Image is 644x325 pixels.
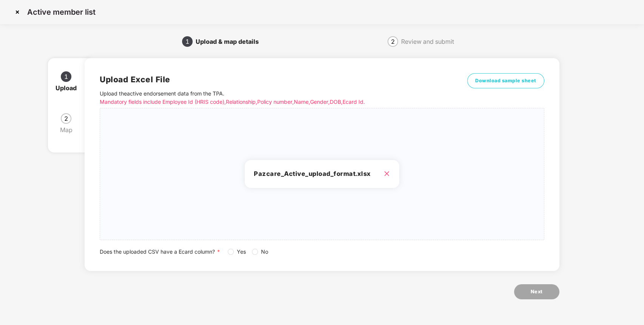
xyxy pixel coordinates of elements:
p: Mandatory fields include Employee Id (HRIS code), Relationship, Policy number, Name, Gender, DOB,... [100,98,451,106]
span: 2 [391,39,395,45]
span: close [384,171,390,177]
div: Review and submit [401,35,454,48]
p: Active member list [27,8,96,17]
div: Does the uploaded CSV have a Ecard column? [100,248,544,256]
button: Download sample sheet [467,73,544,88]
h2: Upload Excel File [100,73,451,86]
div: Upload & map details [196,35,265,48]
div: Upload [56,82,83,94]
span: 2 [64,116,68,122]
span: Yes [234,248,249,256]
span: 1 [185,39,189,45]
div: Map [60,124,79,136]
span: Pazcare_Active_upload_format.xlsx close [100,108,544,240]
img: svg+xml;base64,PHN2ZyBpZD0iQ3Jvc3MtMzJ4MzIiIHhtbG5zPSJodHRwOi8vd3d3LnczLm9yZy8yMDAwL3N2ZyIgd2lkdG... [11,6,23,18]
h3: Pazcare_Active_upload_format.xlsx [254,169,390,179]
span: Download sample sheet [475,77,536,85]
p: Upload the active endorsement data from the TPA . [100,89,451,106]
span: 1 [64,74,68,80]
span: No [258,248,271,256]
